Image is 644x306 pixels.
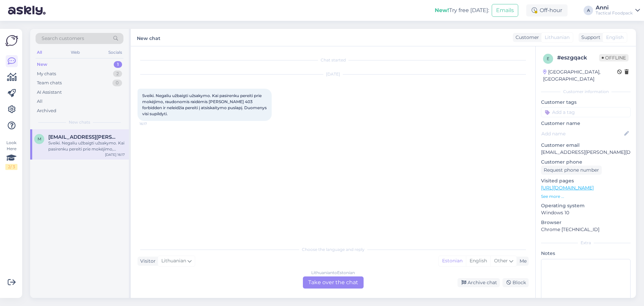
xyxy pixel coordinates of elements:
[541,177,631,184] p: Visited pages
[311,270,355,276] div: Lithuanian to Estonian
[5,140,17,170] div: Look Here
[303,276,364,289] div: Take over the chat
[579,34,600,41] div: Support
[138,71,529,77] div: [DATE]
[541,120,631,127] p: Customer name
[517,258,527,265] div: Me
[37,89,62,96] div: AI Assistant
[48,134,118,140] span: mykolas.miskinis@gmail.com
[545,34,570,41] span: Lithuanian
[138,258,156,265] div: Visitor
[42,35,84,42] span: Search customers
[541,240,631,246] div: Extra
[37,80,62,86] div: Team chats
[435,7,449,13] b: New!
[541,226,631,233] p: Chrome [TECHNICAL_ID]
[541,107,631,117] input: Add a tag
[492,4,518,17] button: Emails
[466,256,490,266] div: English
[5,34,18,47] img: Askly Logo
[596,5,633,10] div: Anni
[541,250,631,257] p: Notes
[541,219,631,226] p: Browser
[114,61,122,68] div: 1
[494,258,508,264] span: Other
[596,5,640,16] a: AnniTactical Foodpack
[48,140,125,152] div: Sveiki. Negaliu užbaigti užsakymo. Kai pasirenku pereiti prie mokėjimo, raudonomis raidėmis [PERS...
[541,193,631,200] p: See more ...
[541,185,594,191] a: [URL][DOMAIN_NAME]
[161,257,186,265] span: Lithuanian
[112,80,122,86] div: 0
[37,98,43,105] div: All
[37,107,56,114] div: Archived
[541,130,623,137] input: Add name
[543,69,617,83] div: [GEOGRAPHIC_DATA], [GEOGRAPHIC_DATA]
[37,71,56,77] div: My chats
[138,247,529,253] div: Choose the language and reply
[606,34,624,41] span: English
[541,99,631,106] p: Customer tags
[69,119,90,125] span: New chats
[38,136,41,141] span: m
[439,256,466,266] div: Estonian
[526,4,568,16] div: Off-hour
[107,48,123,57] div: Socials
[458,278,500,287] div: Archive chat
[435,6,489,14] div: Try free [DATE]:
[36,48,43,57] div: All
[541,89,631,95] div: Customer information
[105,152,125,157] div: [DATE] 16:17
[547,56,549,61] span: e
[541,202,631,209] p: Operating system
[140,121,165,126] span: 16:17
[557,54,599,62] div: # eszgqack
[541,142,631,149] p: Customer email
[69,48,81,57] div: Web
[541,159,631,166] p: Customer phone
[142,93,268,116] span: Sveiki. Negaliu užbaigti užsakymo. Kai pasirenku pereiti prie mokėjimo, raudonomis raidėmis [PERS...
[37,61,47,68] div: New
[584,6,593,15] div: A
[5,164,17,170] div: 2 / 3
[513,34,539,41] div: Customer
[599,54,629,61] span: Offline
[541,149,631,156] p: [EMAIL_ADDRESS][PERSON_NAME][DOMAIN_NAME]
[596,10,633,16] div: Tactical Foodpack
[113,71,122,77] div: 2
[541,166,602,175] div: Request phone number
[541,209,631,216] p: Windows 10
[502,278,529,287] div: Block
[138,57,529,63] div: Chat started
[137,33,160,42] label: New chat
